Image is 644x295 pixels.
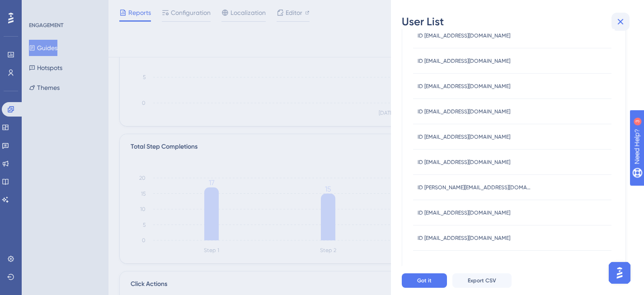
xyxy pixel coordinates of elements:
[402,273,447,288] button: Got it
[402,14,633,29] div: User List
[418,209,510,216] span: ID [EMAIL_ADDRESS][DOMAIN_NAME]
[468,277,496,284] span: Export CSV
[21,2,56,13] span: Need Help?
[452,273,512,288] button: Export CSV
[418,57,510,65] span: ID [EMAIL_ADDRESS][DOMAIN_NAME]
[418,108,510,115] span: ID [EMAIL_ADDRESS][DOMAIN_NAME]
[417,277,432,284] span: Got it
[418,32,510,39] span: ID [EMAIL_ADDRESS][DOMAIN_NAME]
[606,259,633,286] iframe: UserGuiding AI Assistant Launcher
[418,133,510,140] span: ID [EMAIL_ADDRESS][DOMAIN_NAME]
[418,159,510,166] span: ID [EMAIL_ADDRESS][DOMAIN_NAME]
[418,234,510,242] span: ID [EMAIL_ADDRESS][DOMAIN_NAME]
[418,184,531,191] span: ID [PERSON_NAME][EMAIL_ADDRESS][DOMAIN_NAME]
[63,5,66,12] div: 3
[418,83,510,90] span: ID [EMAIL_ADDRESS][DOMAIN_NAME]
